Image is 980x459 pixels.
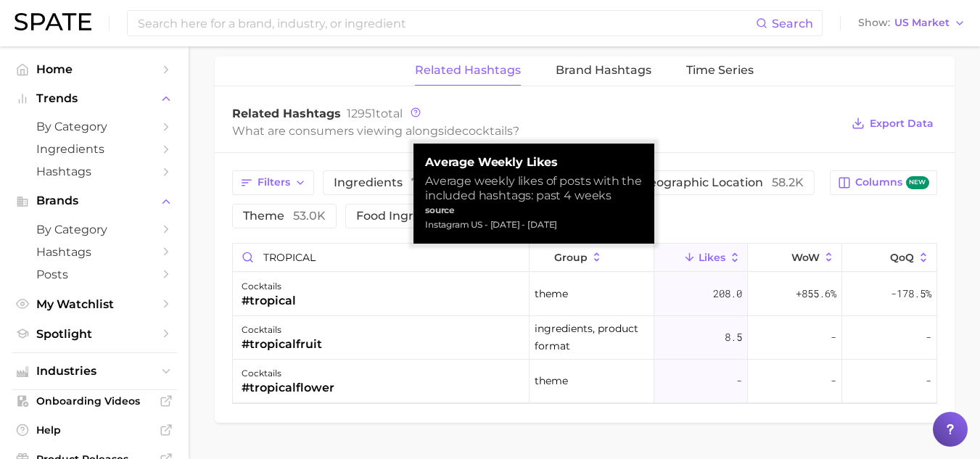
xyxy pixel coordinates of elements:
span: 208.0 [713,285,742,302]
span: 58.2k [772,175,804,189]
img: SPATE [15,13,91,30]
a: Spotlight [12,323,177,345]
button: Columnsnew [830,170,936,195]
div: cocktails [242,321,322,339]
span: Theme [243,210,326,222]
span: QoQ [890,252,914,263]
span: Time Series [686,64,754,77]
button: Industries [12,360,177,382]
span: WoW [791,252,820,263]
span: by Category [36,223,152,236]
span: Food Ingredients [356,210,493,222]
span: - [736,372,742,389]
span: Home [36,62,152,76]
button: ShowUS Market [855,14,969,33]
a: Onboarding Videos [12,390,177,412]
a: Ingredients [12,138,177,160]
span: cocktails [462,124,513,138]
span: Trends [36,92,152,105]
div: Average weekly likes of posts with the included hashtags: past 4 weeks [425,174,643,203]
span: Show [858,19,890,27]
span: Hashtags [36,165,152,178]
span: Hashtags [36,245,152,259]
button: WoW [748,244,842,272]
a: Hashtags [12,160,177,183]
span: Industries [36,365,152,378]
button: Export Data [848,113,936,133]
span: - [926,372,931,389]
div: #tropical [242,292,296,310]
span: Ingredients [36,142,152,156]
span: -178.5% [891,285,931,302]
span: +855.6% [796,285,836,302]
span: Brand Hashtags [556,64,651,77]
span: Theme [535,372,568,389]
button: cocktails#tropicalfruitIngredients, Product format8.5-- [233,316,936,360]
span: Export Data [870,117,934,130]
span: Ingredients [334,177,443,189]
div: cocktails [242,365,334,382]
a: Posts [12,263,177,286]
span: Likes [699,252,725,263]
span: US Market [894,19,950,27]
button: group [530,244,654,272]
span: Theme [535,285,568,302]
button: cocktails#tropicalTheme208.0+855.6%-178.5% [233,273,936,316]
span: total [347,107,403,120]
button: Brands [12,190,177,212]
button: Trends [12,88,177,109]
span: 73.5k [411,175,443,189]
button: QoQ [842,244,936,272]
a: Hashtags [12,241,177,263]
span: Filters [258,176,290,189]
strong: average weekly likes [425,155,643,170]
a: by Category [12,218,177,241]
span: - [926,328,931,346]
button: cocktails#tropicalflowerTheme--- [233,360,936,403]
span: Spotlight [36,327,152,341]
span: by Category [36,120,152,133]
a: My Watchlist [12,293,177,315]
span: - [831,328,836,346]
span: - [831,372,836,389]
span: Brands [36,194,152,207]
a: Help [12,419,177,441]
div: What are consumers viewing alongside ? [232,121,841,141]
button: Likes [654,244,749,272]
span: Search [772,17,813,30]
a: by Category [12,115,177,138]
input: Search here for a brand, industry, or ingredient [136,11,756,36]
span: new [906,176,929,190]
a: Home [12,58,177,80]
input: Search in cocktails [233,244,530,271]
div: #tropicalfruit [242,336,322,353]
div: cocktails [242,278,296,295]
div: #tropicalflower [242,379,334,397]
span: Onboarding Videos [36,394,152,408]
span: Geographic location [641,177,804,189]
span: Help [36,423,152,437]
span: My Watchlist [36,297,152,311]
span: 53.0k [293,209,326,223]
span: group [554,252,588,263]
span: Related Hashtags [232,107,341,120]
button: Filters [232,170,314,195]
span: Columns [855,176,928,190]
span: Related Hashtags [415,64,521,77]
span: 8.5 [725,328,742,346]
span: Ingredients, Product format [535,320,648,355]
span: 12951 [347,107,376,120]
span: Posts [36,268,152,281]
strong: source [425,204,455,215]
div: Instagram US - [DATE] - [DATE] [425,218,643,232]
